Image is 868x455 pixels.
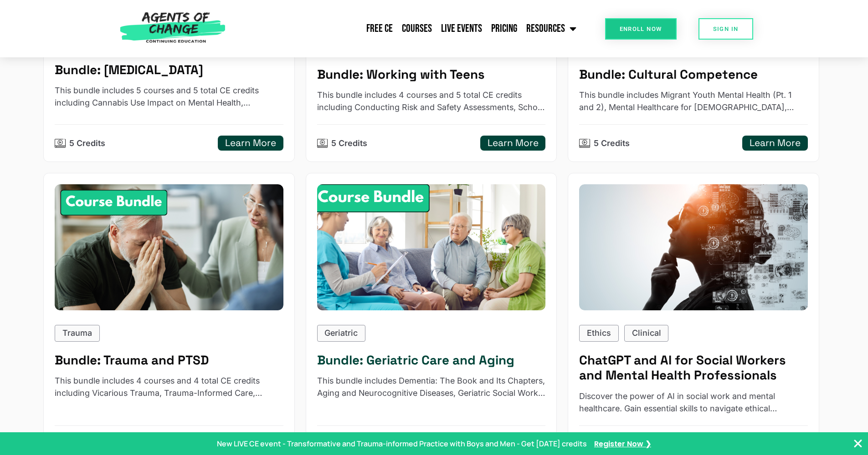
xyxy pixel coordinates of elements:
[331,137,367,150] p: 5 Credits
[579,353,808,383] h5: ChatGPT and AI for Social Workers and Mental Health Professionals
[317,375,546,399] p: This bundle includes Dementia: The Book and Its Chapters, Aging and Neurocognitive Diseases, Geri...
[632,327,661,339] p: Clinical
[579,184,808,310] img: ChatGPT and AI for Social Workers and Mental Health Professionals (3 General CE Credit)
[579,67,808,82] h5: Bundle: Cultural Competence
[397,17,437,40] a: Courses
[853,438,863,449] button: Close Banner
[579,390,808,415] p: Discover the power of AI in social work and mental healthcare. Gain essential skills to navigate ...
[55,184,283,310] img: Trauma and PTSD - 4 CE Credit Bundle
[69,137,105,150] p: 5 Credits
[750,137,801,149] h5: Learn More
[305,178,557,317] img: Geriatric Care and Aging - 4 Credit CE Bundle
[522,17,581,40] a: Resources
[487,17,522,40] a: Pricing
[605,18,677,40] a: Enroll Now
[587,327,611,339] p: Ethics
[55,353,283,368] h5: Bundle: Trauma and PTSD
[362,17,397,40] a: Free CE
[62,327,92,339] p: Trauma
[317,184,546,310] div: Geriatric Care and Aging - 4 Credit CE Bundle
[55,375,283,399] p: This bundle includes 4 courses and 4 total CE credits including Vicarious Trauma, Trauma-Informed...
[55,62,283,77] h5: Bundle: Cannabis Use Disorder
[317,89,546,114] p: This bundle includes 4 courses and 5 total CE credits including Conducting Risk and Safety Assess...
[488,137,539,149] h5: Learn More
[594,137,630,150] p: 5 Credits
[324,327,358,339] p: Geriatric
[317,353,546,368] h5: Bundle: Geriatric Care and Aging
[55,85,283,109] p: This bundle includes 5 courses and 5 total CE credits including Cannabis Use Impact on Mental Hea...
[317,67,546,82] h5: Bundle: Working with Teens
[225,137,276,149] h5: Learn More
[437,17,487,40] a: Live Events
[699,18,753,40] a: SIGN IN
[594,438,651,450] a: Register Now ❯
[620,26,662,32] span: Enroll Now
[217,438,587,449] p: New LIVE CE event - Transformative and Trauma-informed Practice with Boys and Men - Get [DATE] cr...
[579,89,808,114] p: This bundle includes Migrant Youth Mental Health (Pt. 1 and 2), Mental Healthcare for Latinos, Na...
[230,17,581,40] nav: Menu
[713,26,739,32] span: SIGN IN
